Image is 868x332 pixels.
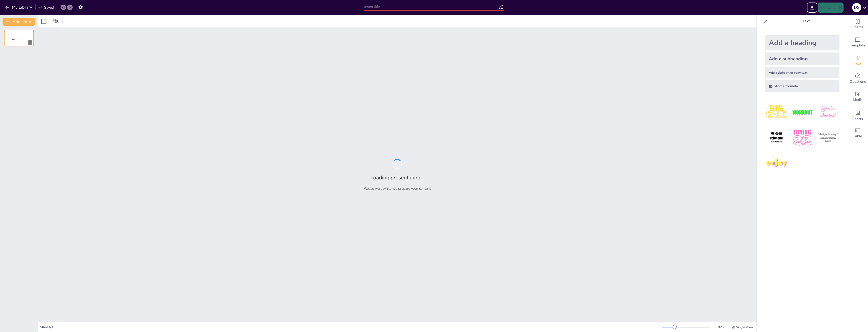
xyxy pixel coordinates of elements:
div: Add text boxes [848,51,868,70]
span: Charts [852,116,863,122]
span: Text [854,61,861,66]
div: 1 [4,30,34,46]
img: 3.jpeg [816,100,839,124]
p: Text [770,15,843,27]
div: Slide 1 / 1 [40,325,662,329]
p: Please wait while we prepare your content [364,186,431,191]
div: Get real-time input from your audience [848,70,868,88]
div: Add charts and graphs [848,106,868,124]
span: Position [53,18,59,24]
span: Template [850,43,865,48]
div: 1 [28,40,32,45]
div: Add a subheading [765,52,839,65]
img: 1.jpeg [765,100,788,124]
div: Add a little bit of body text [765,67,839,78]
div: Layout [40,17,48,25]
span: Theme [852,24,863,30]
img: 7.jpeg [765,152,788,175]
img: 2.jpeg [790,100,814,124]
div: D S [852,3,861,12]
div: Add a formula [765,80,839,92]
span: Table [853,133,862,139]
div: 87 % [715,325,727,329]
span: Media [853,97,863,103]
input: Insert title [364,3,498,11]
span: Questions [850,79,866,85]
div: Add a heading [765,35,839,50]
div: Add images, graphics, shapes or video [848,88,868,106]
div: Change the overall theme [848,15,868,33]
img: 4.jpeg [765,126,788,149]
img: 5.jpeg [790,126,814,149]
div: Add ready made slides [848,33,868,51]
div: Saved [38,5,54,10]
button: Export to PowerPoint [807,3,817,13]
button: Present [818,3,843,13]
span: Sendsteps presentation editor [12,38,23,40]
div: Add a table [848,124,868,142]
span: Single View [736,325,753,329]
img: 6.jpeg [816,126,839,149]
h2: Loading presentation... [370,174,424,181]
button: My Library [4,3,34,11]
button: D S [852,3,861,13]
button: Add slide [3,18,35,26]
